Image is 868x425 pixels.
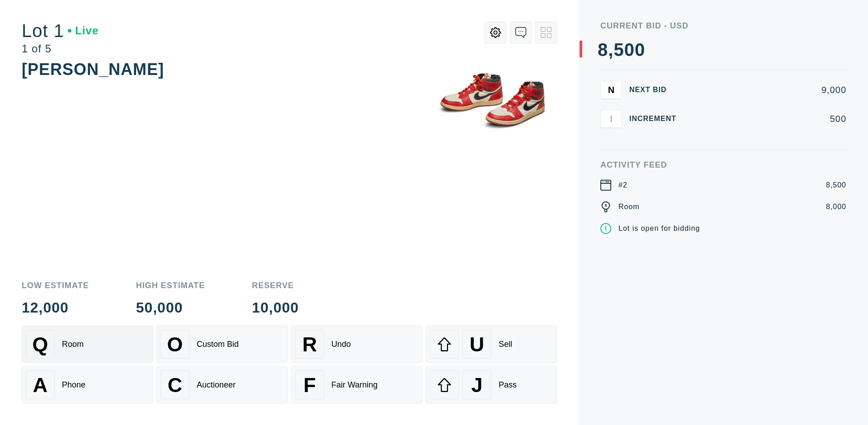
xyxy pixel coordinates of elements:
div: #2 [618,180,627,191]
span: A [33,374,47,397]
div: 8,000 [826,201,846,212]
div: Undo [331,340,351,349]
button: FFair Warning [291,366,422,403]
span: Q [33,333,48,356]
div: 500 [691,114,846,123]
div: 1 of 5 [22,43,99,54]
div: [PERSON_NAME] [22,60,164,79]
span: F [303,374,316,397]
div: High Estimate [136,281,205,290]
span: U [470,333,484,356]
div: Pass [499,380,517,390]
div: Next Bid [629,86,684,93]
div: 8 [598,41,608,59]
div: , [608,41,613,221]
div: Fair Warning [331,380,377,390]
div: 8,500 [826,180,846,191]
div: 9,000 [691,85,846,94]
span: J [471,374,482,397]
div: Room [62,340,84,349]
button: N [600,81,622,99]
button: CAuctioneer [156,366,288,403]
div: 10,000 [252,300,299,315]
div: Increment [629,115,684,122]
div: Phone [62,380,85,390]
div: Lot 1 [22,22,99,40]
button: QRoom [22,326,153,363]
div: Lot is open for bidding [618,223,700,234]
div: Low Estimate [22,281,89,290]
button: OCustom Bid [156,326,288,363]
div: Live [68,25,99,36]
div: Current Bid - USD [600,22,846,30]
button: USell [426,326,557,363]
div: Room [618,201,640,212]
div: Auctioneer [197,380,236,390]
div: 5 [613,41,624,59]
span: R [302,333,317,356]
span: O [167,333,183,356]
div: 12,000 [22,300,89,315]
div: Reserve [252,281,299,290]
div: Custom Bid [197,340,239,349]
div: Activity Feed [600,161,846,169]
div: 0 [624,41,635,59]
div: 50,000 [136,300,205,315]
button: I [600,110,622,128]
button: RUndo [291,326,422,363]
div: Sell [499,340,512,349]
span: I [610,113,613,124]
span: C [168,374,182,397]
button: APhone [22,366,153,403]
div: 0 [635,41,645,59]
button: JPass [426,366,557,403]
span: N [608,84,614,95]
